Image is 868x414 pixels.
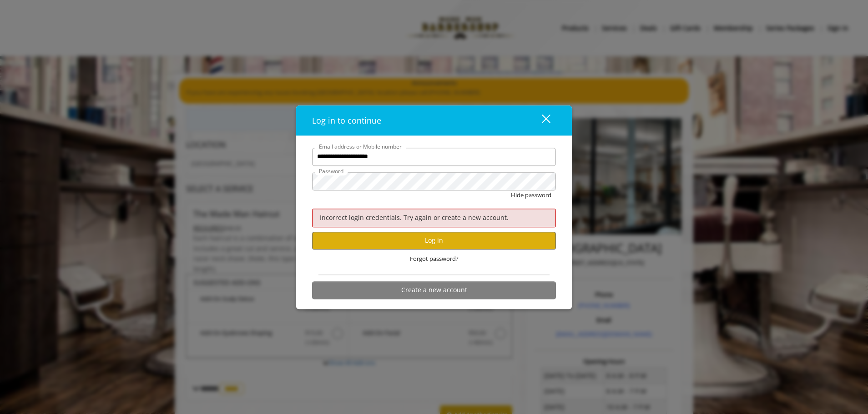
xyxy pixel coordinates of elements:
[312,281,556,299] button: Create a new account
[511,190,551,200] button: Hide password
[525,111,556,130] button: close dialog
[320,214,509,222] span: Incorrect login credentials. Try again or create a new account.
[531,114,550,127] div: close dialog
[314,167,348,175] label: Password
[314,142,406,151] label: Email address or Mobile number
[312,115,381,126] span: Log in to continue
[312,148,556,166] input: Email address or Mobile number
[312,232,556,249] button: Log in
[312,172,556,190] input: Password
[410,254,459,264] span: Forgot password?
